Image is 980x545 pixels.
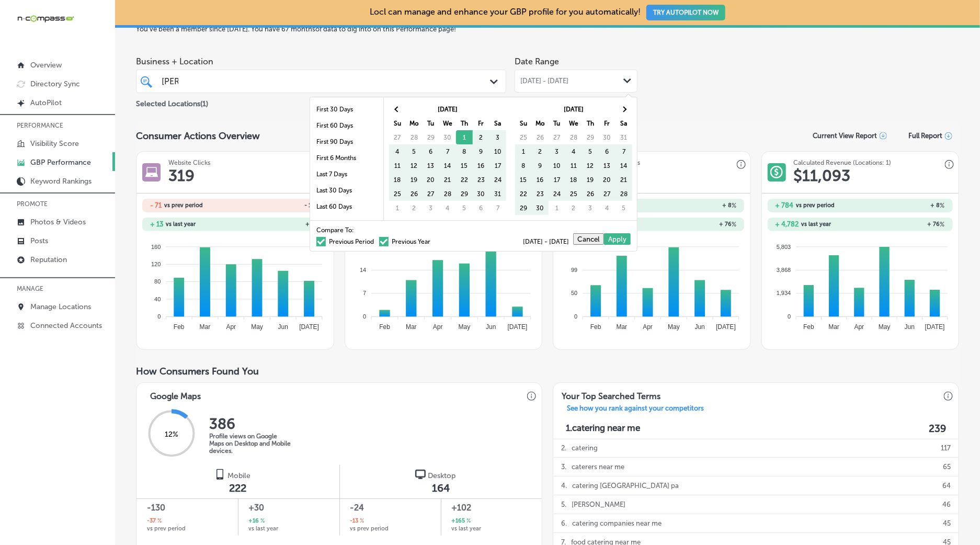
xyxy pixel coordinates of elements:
[565,173,582,187] td: 18
[406,158,423,173] td: 12
[566,423,640,435] p: 1. catering near me
[940,221,945,228] span: %
[561,439,566,457] p: 2 .
[423,116,439,130] th: Tu
[616,173,632,187] td: 21
[489,144,506,158] td: 10
[523,239,573,245] span: [DATE] - [DATE]
[549,144,565,158] td: 3
[310,183,383,199] li: Last 30 Days
[652,202,736,209] h2: + 8
[561,514,567,532] p: 6 .
[142,383,209,404] h3: Google Maps
[573,233,604,245] button: Cancel
[532,187,549,201] td: 23
[439,144,456,158] td: 7
[652,221,736,228] h2: + 76
[617,323,628,331] tspan: Mar
[565,144,582,158] td: 4
[732,202,736,209] span: %
[235,221,320,228] h2: + 4
[489,173,506,187] td: 24
[549,158,565,173] td: 10
[515,116,532,130] th: Su
[473,130,489,144] td: 2
[515,201,532,215] td: 29
[616,201,632,215] td: 5
[925,323,945,331] tspan: [DATE]
[942,476,951,495] p: 64
[565,130,582,144] td: 28
[350,517,364,526] h2: -13
[520,77,568,85] span: [DATE] - [DATE]
[30,98,62,107] p: AutoPilot
[30,255,67,264] p: Reputation
[200,323,211,331] tspan: Mar
[439,201,456,215] td: 4
[582,144,599,158] td: 5
[251,323,263,331] tspan: May
[571,267,577,273] tspan: 99
[363,313,366,320] tspan: 0
[473,144,489,158] td: 9
[561,476,567,495] p: 4 .
[209,415,293,433] h2: 386
[828,323,839,331] tspan: Mar
[389,144,406,158] td: 4
[248,502,328,514] span: +30
[30,158,91,167] p: GBP Performance
[532,158,549,173] td: 9
[616,130,632,144] td: 31
[389,173,406,187] td: 18
[456,201,473,215] td: 5
[432,482,450,494] span: 164
[486,323,496,331] tspan: Jun
[154,296,161,302] tspan: 40
[572,439,598,457] p: catering
[147,526,186,531] span: vs prev period
[164,202,203,208] span: vs prev period
[599,201,616,215] td: 4
[423,130,439,144] td: 29
[515,158,532,173] td: 8
[423,187,439,201] td: 27
[150,201,162,209] h2: - 71
[423,158,439,173] td: 13
[716,323,736,331] tspan: [DATE]
[433,323,443,331] tspan: Apr
[489,201,506,215] td: 7
[215,469,225,480] img: logo
[136,366,259,377] span: How Consumers Found You
[559,404,712,415] a: See how you rank against your competitors
[379,239,430,245] label: Previous Year
[465,517,471,526] span: %
[439,158,456,173] td: 14
[515,173,532,187] td: 15
[599,158,616,173] td: 13
[151,261,161,267] tspan: 120
[574,313,577,320] tspan: 0
[310,166,383,183] li: Last 7 Days
[147,502,227,514] span: -130
[423,201,439,215] td: 3
[456,144,473,158] td: 8
[456,158,473,173] td: 15
[794,159,892,166] h3: Calculated Revenue (Locations: 1)
[406,102,489,116] th: [DATE]
[316,227,354,233] span: Compare To:
[532,130,549,144] td: 26
[794,166,851,185] h1: $ 11,093
[310,199,383,215] li: Last 60 Days
[776,201,794,209] h2: + 784
[565,116,582,130] th: We
[489,130,506,144] td: 3
[439,187,456,201] td: 28
[310,215,383,231] li: Last 90 Days
[259,517,265,526] span: %
[796,202,835,208] span: vs prev period
[515,56,559,66] label: Date Range
[458,323,470,331] tspan: May
[473,201,489,215] td: 6
[248,517,265,526] h2: +16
